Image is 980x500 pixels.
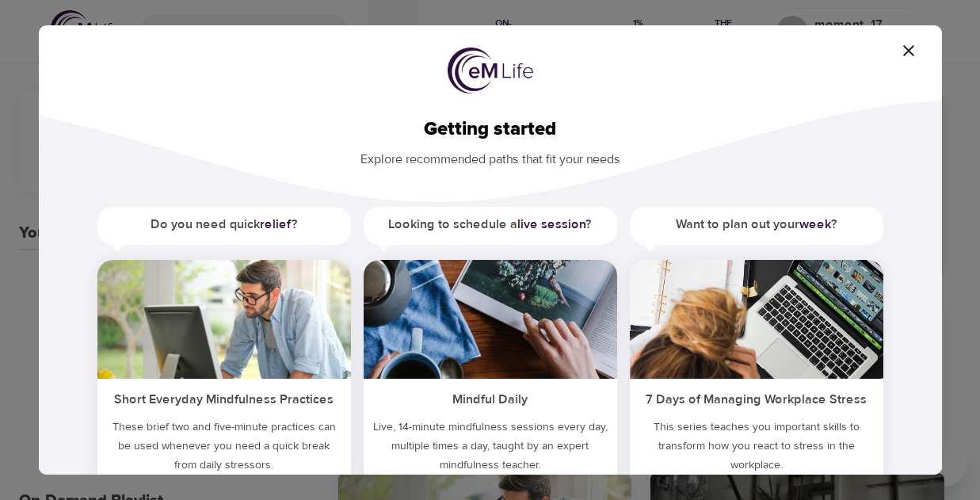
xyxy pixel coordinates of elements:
h5: Short Everyday Mindfulness Practices [97,379,351,418]
img: ims [630,260,883,379]
h5: Want to plan out your ? [630,207,883,242]
img: ims [364,260,617,379]
p: This series teaches you important skills to transform how you react to stress in the workplace. [630,418,883,481]
h5: 7 Days of Managing Workplace Stress [630,379,883,418]
a: week [799,216,831,232]
p: Explore recommended paths that fit your needs [64,141,917,169]
h5: Do you need quick ? [97,207,351,242]
a: live session [517,216,585,232]
h5: Looking to schedule a ? [364,207,617,242]
a: relief [260,216,292,232]
img: ims [97,260,351,379]
h5: These brief two and five-minute practices can be used whenever you need a quick break from daily ... [97,418,351,481]
h2: Getting started [64,118,917,141]
p: Live, 14-minute mindfulness sessions every day, multiple times a day, taught by an expert mindful... [364,418,617,481]
img: logo [448,48,533,94]
h5: Mindful Daily [364,379,617,418]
